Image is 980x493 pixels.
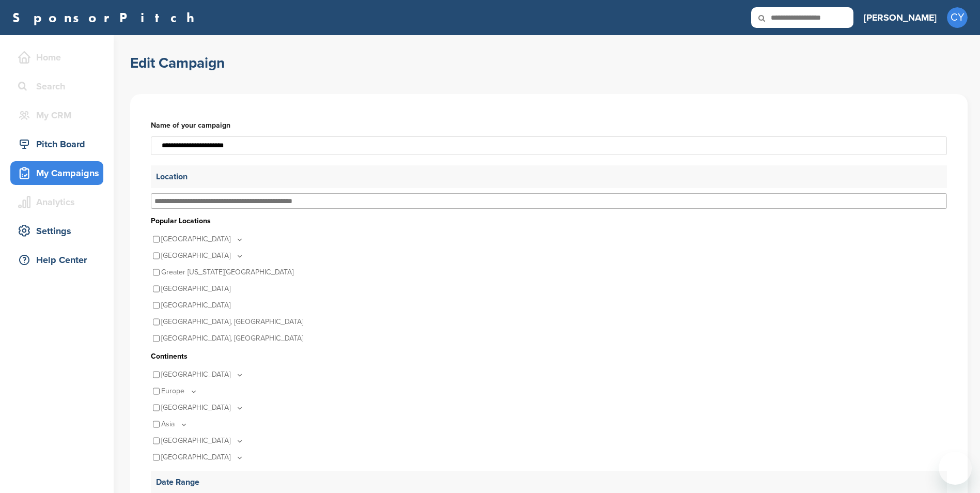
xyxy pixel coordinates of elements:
p: [GEOGRAPHIC_DATA] [161,231,244,248]
a: Help Center [10,248,103,272]
p: [GEOGRAPHIC_DATA], [GEOGRAPHIC_DATA] [161,314,303,330]
h3: Popular Locations [151,215,947,227]
h3: [PERSON_NAME] [864,10,937,25]
p: [GEOGRAPHIC_DATA] [161,281,230,297]
h3: Continents [151,351,947,362]
a: SponsorPitch [12,11,201,24]
a: Pitch Board [10,132,103,156]
div: My CRM [15,106,103,125]
p: [GEOGRAPHIC_DATA] [161,248,244,264]
p: [GEOGRAPHIC_DATA] [161,399,244,416]
span: CY [947,7,968,28]
a: My Campaigns [10,161,103,185]
a: Search [10,74,103,98]
a: My CRM [10,103,103,127]
div: Settings [15,222,103,240]
p: [GEOGRAPHIC_DATA] [161,366,244,383]
label: Name of your campaign [151,120,947,131]
div: Search [15,77,103,96]
div: Help Center [15,251,103,269]
a: Analytics [10,190,103,214]
p: [GEOGRAPHIC_DATA] [161,449,244,466]
a: [PERSON_NAME] [864,6,937,29]
div: Home [15,48,103,67]
p: [GEOGRAPHIC_DATA], [GEOGRAPHIC_DATA] [161,330,303,347]
p: [GEOGRAPHIC_DATA] [161,433,244,449]
iframe: Button to launch messaging window [939,452,972,485]
div: Pitch Board [15,135,103,153]
div: Analytics [15,193,103,211]
h1: Edit Campaign [130,54,225,72]
p: Asia [161,416,188,433]
p: [GEOGRAPHIC_DATA] [161,297,230,314]
p: Greater [US_STATE][GEOGRAPHIC_DATA] [161,264,293,281]
a: Home [10,45,103,69]
a: Settings [10,219,103,243]
p: Europe [161,383,198,399]
p: Location [151,165,947,188]
div: My Campaigns [15,164,103,182]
